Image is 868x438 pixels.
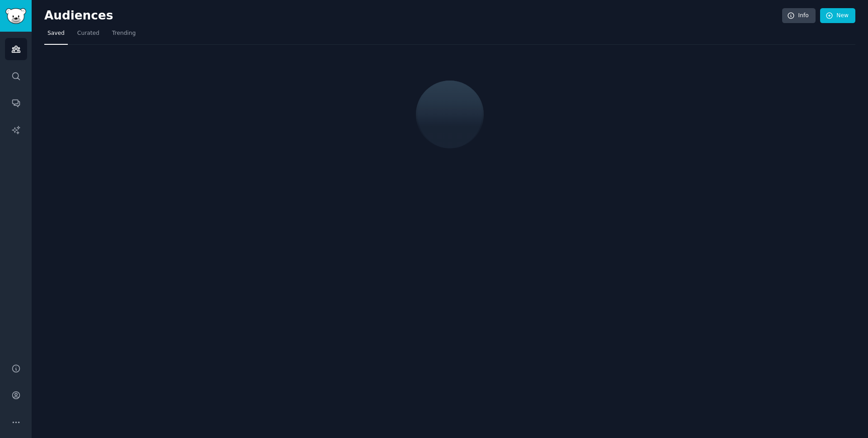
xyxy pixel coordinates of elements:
[47,29,65,38] span: Saved
[782,8,816,24] a: Info
[820,8,855,24] a: New
[112,29,136,38] span: Trending
[44,9,782,23] h2: Audiences
[77,29,99,38] span: Curated
[44,26,68,45] a: Saved
[109,26,139,45] a: Trending
[5,8,26,24] img: GummySearch logo
[74,26,103,45] a: Curated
